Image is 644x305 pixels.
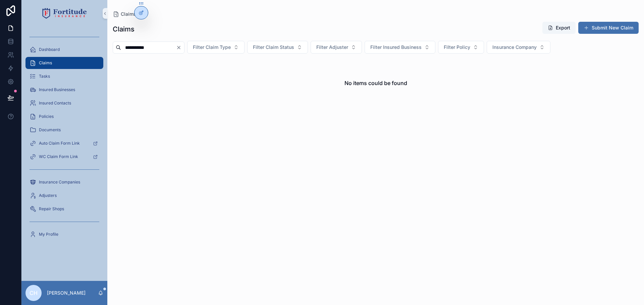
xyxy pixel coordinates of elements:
a: Insurance Companies [25,176,103,188]
span: Policies [39,114,54,119]
div: scrollable content [21,27,107,249]
h2: No items could be found [344,79,407,87]
span: Tasks [39,74,50,79]
span: Filter Insured Business [370,44,422,51]
a: Dashboard [25,44,103,56]
span: Claims [121,11,136,17]
a: My Profile [25,228,103,240]
a: Adjusters [25,189,103,202]
span: Filter Adjuster [316,44,348,51]
span: Dashboard [39,47,60,52]
button: Select Button [365,41,435,54]
button: Select Button [247,41,308,54]
a: Insured Businesses [25,84,103,96]
span: Adjusters [39,193,57,198]
span: Insurance Companies [39,179,80,185]
span: CH [30,289,38,297]
span: Filter Policy [444,44,470,51]
a: Claims [25,57,103,69]
span: Filter Claim Status [253,44,294,51]
span: Repair Shops [39,206,64,212]
span: Insured Businesses [39,87,75,92]
span: Insured Contacts [39,100,71,106]
a: Auto Claim Form Link [25,137,103,149]
span: Claims [39,60,52,66]
button: Export [542,22,576,34]
button: Clear [176,45,184,50]
p: [PERSON_NAME] [47,290,86,296]
span: Filter Claim Type [193,44,231,51]
a: Documents [25,124,103,136]
span: WC Claim Form Link [39,154,78,159]
a: Insured Contacts [25,97,103,109]
h1: Claims [113,24,135,34]
a: WC Claim Form Link [25,151,103,163]
button: Select Button [438,41,484,54]
a: Policies [25,110,103,123]
button: Select Button [487,41,550,54]
span: Documents [39,127,61,133]
a: Claims [113,11,136,17]
button: Select Button [311,41,362,54]
span: Insurance Company [492,44,537,51]
span: Auto Claim Form Link [39,141,80,146]
button: Submit New Claim [578,22,639,34]
span: My Profile [39,232,58,237]
button: Select Button [187,41,245,54]
img: App logo [42,8,87,19]
a: Tasks [25,70,103,82]
a: Repair Shops [25,203,103,215]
